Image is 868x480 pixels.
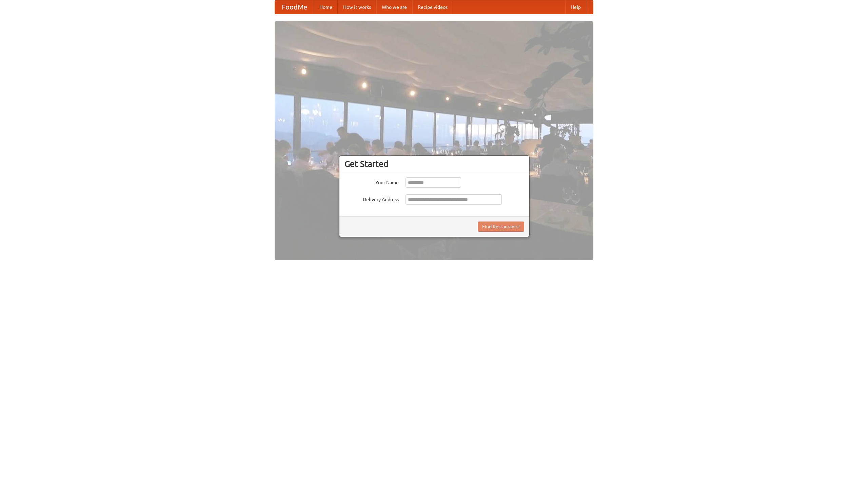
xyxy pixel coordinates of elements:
a: FoodMe [275,0,314,14]
a: Home [314,0,338,14]
a: Help [565,0,586,14]
a: Who we are [376,0,412,14]
button: Find Restaurants! [478,222,524,232]
a: Recipe videos [412,0,453,14]
label: Delivery Address [344,194,399,203]
label: Your Name [344,177,399,186]
a: How it works [338,0,376,14]
h3: Get Started [344,159,524,169]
